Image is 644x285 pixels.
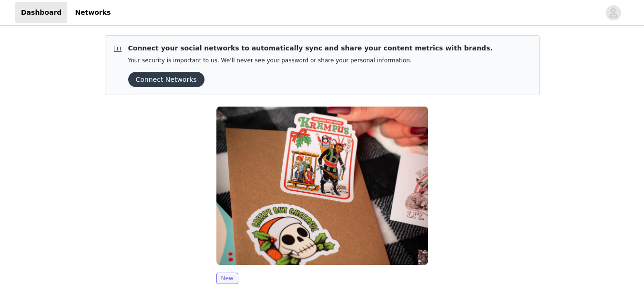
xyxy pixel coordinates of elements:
img: RedBubble [216,107,428,265]
div: avatar [609,5,618,20]
span: New [216,273,238,284]
p: Your security is important to us. We’ll never see your password or share your personal information. [128,57,493,64]
a: Dashboard [15,2,67,23]
button: Connect Networks [128,72,204,87]
p: Connect your social networks to automatically sync and share your content metrics with brands. [128,43,493,53]
a: Networks [69,2,116,23]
